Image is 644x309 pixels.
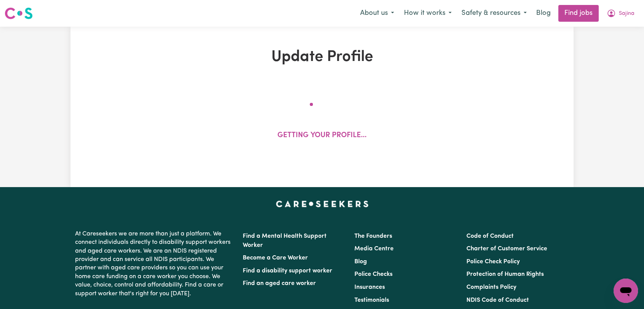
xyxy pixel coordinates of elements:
a: Complaints Policy [466,284,516,290]
span: Sajina [619,10,634,18]
a: Police Check Policy [466,259,520,265]
a: Find a disability support worker [243,268,332,274]
a: Find a Mental Health Support Worker [243,233,327,248]
a: Insurances [354,284,385,290]
h1: Update Profile [159,48,485,66]
a: Find jobs [558,5,599,22]
a: Careseekers logo [5,5,33,22]
a: Blog [354,259,367,265]
img: Careseekers logo [5,6,33,20]
button: Safety & resources [457,5,532,21]
a: The Founders [354,233,392,239]
a: Police Checks [354,271,392,277]
p: At Careseekers we are more than just a platform. We connect individuals directly to disability su... [75,227,234,301]
a: NDIS Code of Conduct [466,297,529,303]
a: Charter of Customer Service [466,246,547,252]
iframe: Button to launch messaging window [614,279,638,303]
button: How it works [399,5,457,21]
a: Become a Care Worker [243,255,308,261]
a: Code of Conduct [466,233,514,239]
a: Testimonials [354,297,389,303]
button: About us [355,5,399,21]
button: My Account [602,5,639,21]
a: Find an aged care worker [243,280,316,287]
a: Media Centre [354,246,394,252]
a: Protection of Human Rights [466,271,544,277]
a: Blog [532,5,555,22]
p: Getting your profile... [277,130,367,141]
a: Careseekers home page [276,201,368,207]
